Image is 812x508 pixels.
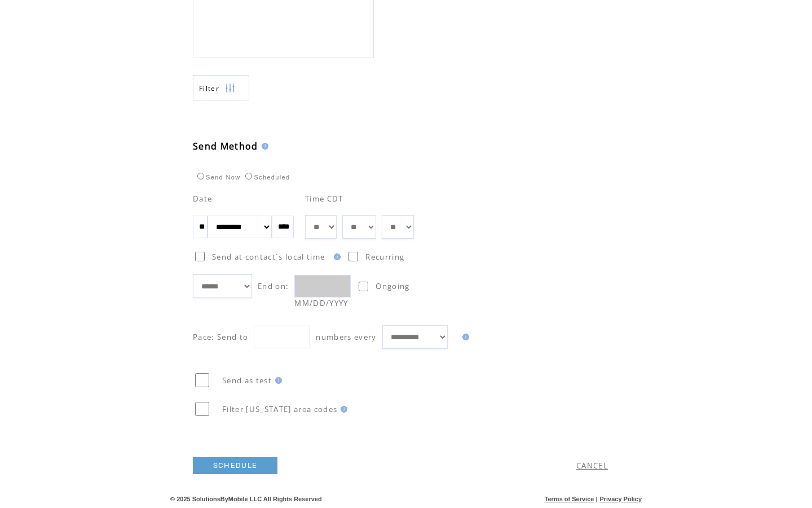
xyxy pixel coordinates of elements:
img: help.gif [258,143,268,150]
span: MM/DD/YYYY [294,298,348,308]
span: numbers every [316,332,376,342]
span: Date [193,194,212,204]
span: © 2025 SolutionsByMobile LLC All Rights Reserved [170,496,322,502]
input: Scheduled [245,173,252,179]
label: Send Now [195,174,240,181]
input: Send Now [197,173,204,179]
span: Pace: Send to [193,332,248,342]
span: | [596,496,598,502]
span: Time CDT [305,194,343,204]
a: Terms of Service [545,496,594,502]
label: Scheduled [242,174,290,181]
span: End on: [258,281,289,291]
img: help.gif [272,377,282,384]
a: SCHEDULE [193,457,277,474]
img: help.gif [459,334,469,340]
span: Recurring [365,252,404,262]
span: Send as test [222,375,272,386]
span: Show filters [199,84,219,93]
img: help.gif [337,406,347,413]
img: filters.png [225,76,235,101]
span: Ongoing [376,281,409,291]
a: CANCEL [576,461,608,471]
img: help.gif [330,253,341,260]
span: Send at contact`s local time [212,252,325,262]
span: Send Method [193,140,258,152]
span: Filter [US_STATE] area codes [222,404,337,414]
a: Filter [193,75,249,100]
a: Privacy Policy [599,496,642,502]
